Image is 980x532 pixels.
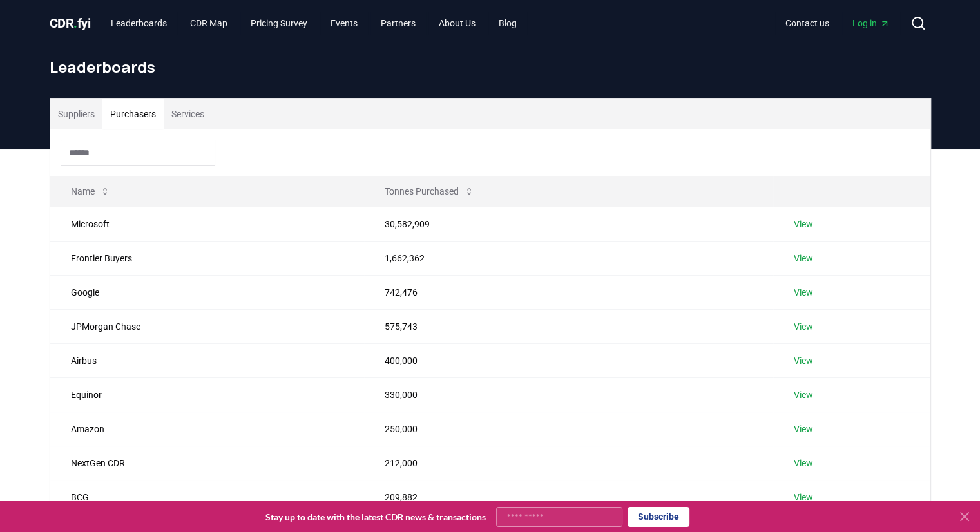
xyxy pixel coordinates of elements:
[794,320,813,333] a: View
[180,12,238,35] a: CDR Map
[50,343,365,377] td: Airbus
[794,252,813,265] a: View
[73,15,77,31] span: .
[50,377,365,412] td: Equinor
[61,178,120,204] button: Name
[364,343,773,377] td: 400,000
[794,354,813,367] a: View
[794,491,813,504] a: View
[364,446,773,480] td: 212,000
[50,207,365,241] td: Microsoft
[50,309,365,343] td: JPMorgan Chase
[364,412,773,446] td: 250,000
[50,14,91,32] a: CDR.fyi
[364,241,773,275] td: 1,662,362
[50,99,102,129] button: Suppliers
[101,12,527,35] nav: Main
[102,99,164,129] button: Purchasers
[101,12,177,35] a: Leaderboards
[50,412,365,446] td: Amazon
[374,178,485,204] button: Tonnes Purchased
[364,480,773,514] td: 209,882
[50,15,91,31] span: CDR fyi
[50,57,931,77] h1: Leaderboards
[364,309,773,343] td: 575,743
[50,446,365,480] td: NextGen CDR
[842,12,900,35] a: Log in
[50,480,365,514] td: BCG
[164,99,212,129] button: Services
[364,275,773,309] td: 742,476
[364,207,773,241] td: 30,582,909
[488,12,527,35] a: Blog
[852,17,890,30] span: Log in
[794,388,813,401] a: View
[794,286,813,299] a: View
[775,12,900,35] nav: Main
[370,12,426,35] a: Partners
[794,423,813,435] a: View
[50,241,365,275] td: Frontier Buyers
[364,377,773,412] td: 330,000
[50,275,365,309] td: Google
[320,12,368,35] a: Events
[794,457,813,470] a: View
[775,12,840,35] a: Contact us
[240,12,318,35] a: Pricing Survey
[794,218,813,231] a: View
[428,12,486,35] a: About Us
